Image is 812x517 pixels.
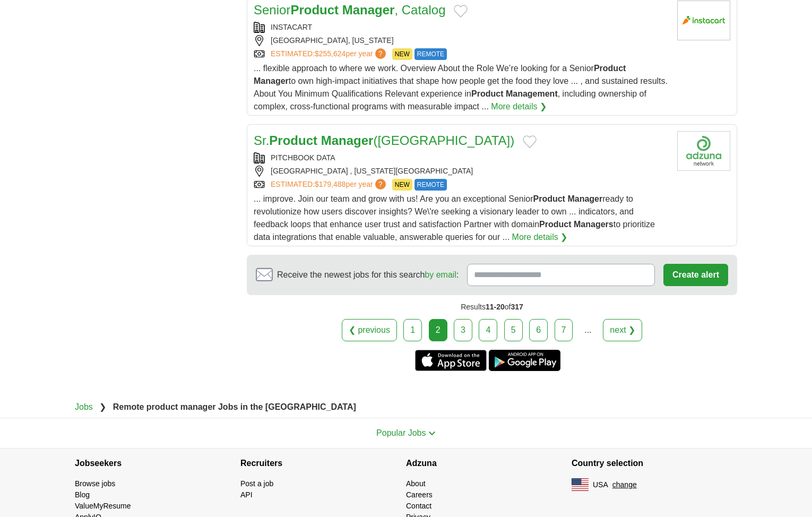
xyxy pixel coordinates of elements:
div: ... [577,320,599,341]
a: 6 [529,319,548,341]
a: 7 [555,319,573,341]
strong: Manager [321,133,374,148]
a: About [406,479,426,488]
div: 2 [429,319,447,341]
a: More details ❯ [491,100,547,113]
span: $179,488 [315,180,345,188]
span: ? [375,48,386,59]
span: NEW [392,48,412,60]
button: Create alert [663,264,728,286]
a: 5 [504,319,523,341]
span: Popular Jobs [376,428,426,437]
img: Instacart logo [677,1,730,40]
span: $255,624 [315,49,345,58]
span: ? [375,179,386,189]
a: ValueMyResume [75,502,131,510]
a: SeniorProduct Manager, Catalog [254,3,445,17]
strong: Product [471,89,503,98]
a: 4 [479,319,497,341]
a: next ❯ [603,319,642,341]
a: Browse jobs [75,479,115,488]
button: Add to favorite jobs [454,5,468,18]
div: PITCHBOOK DATA [254,152,669,163]
strong: Product [594,64,626,73]
h4: Country selection [572,449,737,478]
span: ❯ [99,402,106,411]
span: ... improve. Join our team and grow with us! Are you an exceptional Senior ready to revolutionize... [254,194,655,242]
a: Get the Android app [489,350,560,371]
strong: Product [533,194,565,203]
a: Sr.Product Manager([GEOGRAPHIC_DATA]) [254,133,514,148]
strong: Product [269,133,317,148]
span: ... flexible approach to where we work. Overview About the Role We’re looking for a Senior to own... [254,64,668,111]
a: More details ❯ [512,231,568,244]
img: Company logo [677,131,730,171]
a: 1 [403,319,422,341]
a: ESTIMATED:$179,488per year? [271,179,388,191]
strong: Management [506,89,558,98]
a: ESTIMATED:$255,624per year? [271,48,388,60]
button: change [612,479,637,490]
div: Results of [247,295,737,319]
span: REMOTE [414,48,447,60]
div: [GEOGRAPHIC_DATA] , [US_STATE][GEOGRAPHIC_DATA] [254,166,669,177]
strong: Remote product manager Jobs in the [GEOGRAPHIC_DATA] [113,402,356,411]
strong: Manager [342,3,395,17]
a: ❮ previous [342,319,397,341]
strong: Manager [567,194,602,203]
a: Get the iPhone app [415,350,487,371]
strong: Product [290,3,339,17]
span: USA [593,479,608,490]
span: 11-20 [486,303,505,311]
a: Blog [75,490,90,499]
button: Add to favorite jobs [523,135,537,148]
a: Careers [406,490,433,499]
span: Receive the newest jobs for this search : [277,269,459,281]
a: by email [425,270,456,279]
img: toggle icon [428,431,436,436]
a: Post a job [240,479,273,488]
div: [GEOGRAPHIC_DATA], [US_STATE] [254,35,669,46]
img: US flag [572,478,589,491]
a: 3 [454,319,472,341]
strong: Managers [574,220,614,229]
a: Contact [406,502,431,510]
a: API [240,490,253,499]
span: REMOTE [414,179,447,191]
span: NEW [392,179,412,191]
span: 317 [511,303,523,311]
a: INSTACART [271,23,312,31]
strong: Manager [254,76,289,85]
strong: Product [539,220,571,229]
a: Jobs [75,402,93,411]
